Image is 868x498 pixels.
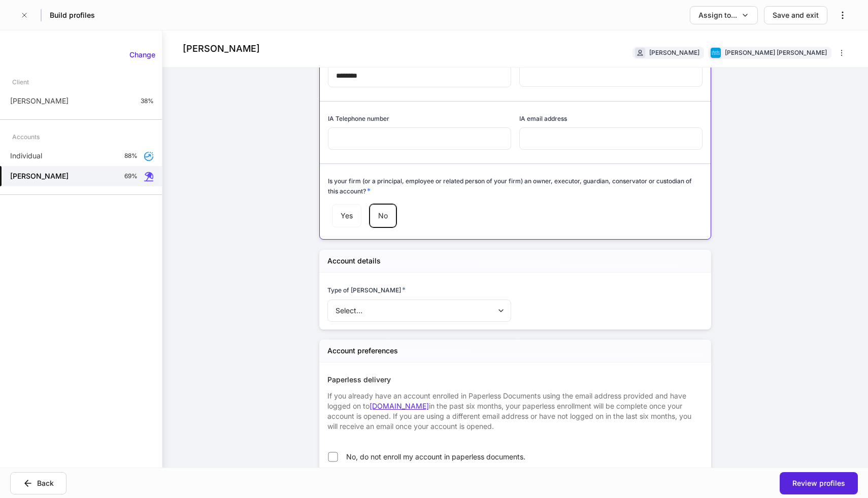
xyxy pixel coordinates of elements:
[10,151,42,161] p: Individual
[124,152,138,160] p: 88%
[12,128,40,146] div: Accounts
[124,172,138,180] p: 69%
[773,10,819,20] div: Save and exit
[792,478,845,488] div: Review profiles
[123,47,162,63] button: Change
[725,48,827,57] div: [PERSON_NAME] [PERSON_NAME]
[764,6,827,24] button: Save and exit
[519,114,567,123] h6: IA email address
[327,256,381,266] h5: Account details
[327,346,398,356] h5: Account preferences
[346,452,525,462] span: No, do not enroll my account in paperless documents.
[141,97,154,105] p: 38%
[10,171,69,181] h5: [PERSON_NAME]
[780,472,858,494] button: Review profiles
[327,300,511,322] div: Select...
[328,176,703,196] h6: Is your firm (or a principal, employee or related person of your firm) an owner, executor, guardi...
[183,43,260,55] h4: [PERSON_NAME]
[698,10,737,20] div: Assign to...
[327,391,691,430] span: If you already have an account enrolled in Paperless Documents using the email address provided a...
[129,50,155,60] div: Change
[649,48,699,57] div: [PERSON_NAME]
[37,478,54,488] div: Back
[370,402,429,410] a: [DOMAIN_NAME]
[12,73,29,91] div: Client
[327,375,703,385] div: Paperless delivery
[327,285,406,295] h6: Type of [PERSON_NAME]
[50,10,95,20] h5: Build profiles
[711,48,721,58] img: charles-schwab-BFYFdbvS.png
[10,96,69,106] p: [PERSON_NAME]
[10,472,66,494] button: Back
[690,6,758,24] button: Assign to...
[328,114,389,123] h6: IA Telephone number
